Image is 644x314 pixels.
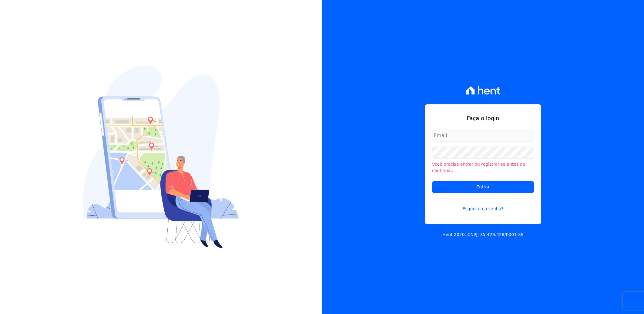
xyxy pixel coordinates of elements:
[83,66,239,248] img: Login
[442,231,524,238] p: Hent 2020. CNPJ: 35.429.428/0001-39
[432,198,534,212] a: Esqueceu a senha?
[432,181,534,193] input: Entrar
[432,114,534,122] h1: Faça o login
[432,161,534,174] li: Você precisa entrar ou registrar-se antes de continuar.
[432,130,534,142] input: Email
